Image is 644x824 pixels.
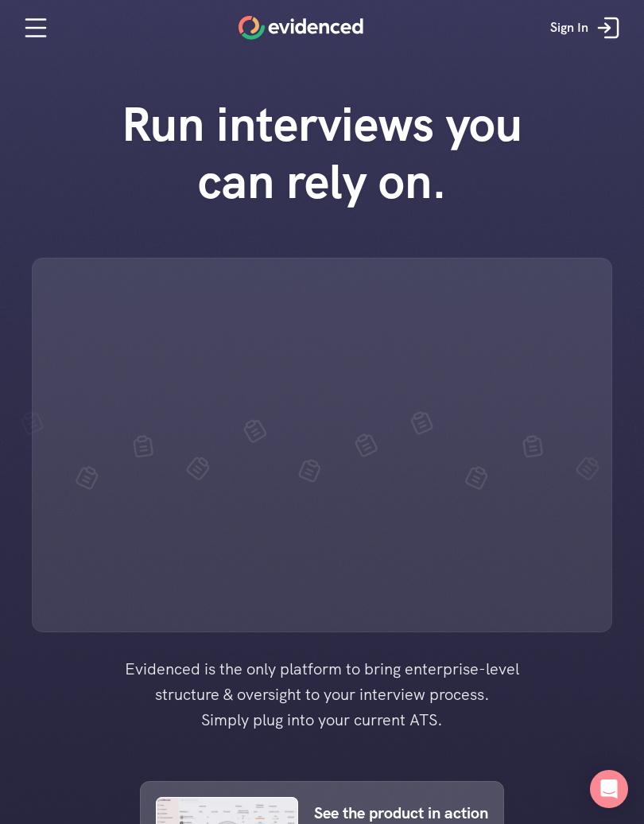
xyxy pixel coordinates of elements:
[538,4,636,52] a: Sign In
[590,770,628,808] div: Open Intercom Messenger
[99,656,545,733] h4: Evidenced is the only platform to bring enterprise-level structure & oversight to your interview ...
[95,95,549,210] h1: Run interviews you can rely on.
[239,16,363,40] a: Home
[550,17,588,38] p: Sign In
